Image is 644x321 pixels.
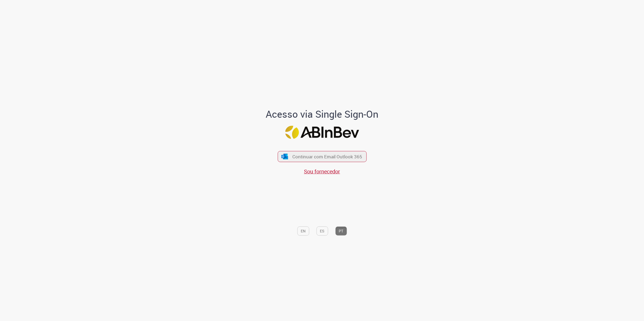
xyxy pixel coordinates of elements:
a: Sou fornecedor [304,168,340,175]
button: ES [316,226,328,236]
img: Logo ABInBev [285,126,359,139]
span: Continuar com Email Outlook 365 [292,153,362,160]
h1: Acesso via Single Sign-On [247,109,397,119]
button: EN [297,226,309,236]
button: ícone Azure/Microsoft 360 Continuar com Email Outlook 365 [278,151,366,162]
button: PT [335,226,347,236]
img: ícone Azure/Microsoft 360 [281,153,289,159]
